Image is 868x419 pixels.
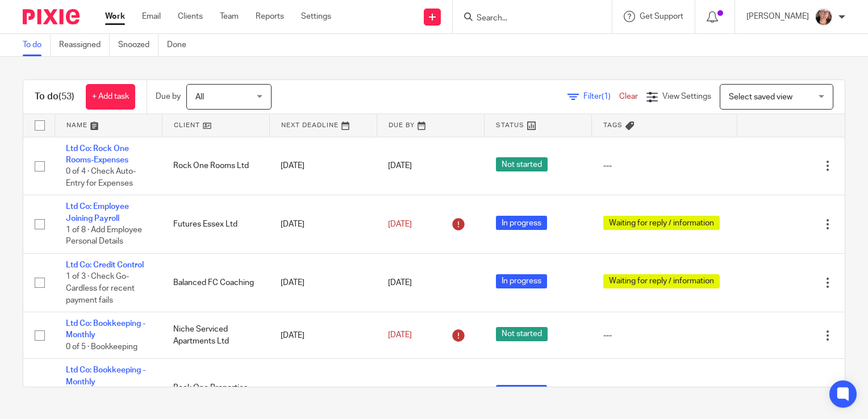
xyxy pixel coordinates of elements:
[118,34,158,56] a: Snoozed
[269,254,377,312] td: [DATE]
[66,366,145,386] a: Ltd Co: Bookkeeping - Monthly
[496,385,547,399] span: In progress
[66,145,129,164] a: Ltd Co: Rock One Rooms-Expenses
[815,8,833,26] img: Louise.jpg
[86,84,135,110] a: + Add task
[388,220,412,228] span: [DATE]
[66,167,136,187] span: 0 of 4 · Check Auto-Entry for Expenses
[66,226,142,246] span: 1 of 8 · Add Employee Personal Details
[178,11,203,22] a: Clients
[162,137,269,195] td: Rock One Rooms Ltd
[475,14,578,24] input: Search
[602,93,611,100] span: (1)
[662,93,711,100] span: View Settings
[23,34,51,56] a: To do
[66,203,129,222] a: Ltd Co: Employee Joining Payroll
[388,332,412,340] span: [DATE]
[496,274,547,288] span: In progress
[162,195,269,254] td: Futures Essex Ltd
[162,312,269,359] td: Niche Serviced Apartments Ltd
[66,343,137,351] span: 0 of 5 · Bookkeeping
[59,34,110,56] a: Reassigned
[603,330,726,341] div: ---
[269,312,377,359] td: [DATE]
[269,195,377,254] td: [DATE]
[583,93,619,100] span: Filter
[195,93,204,101] span: All
[220,11,239,22] a: Team
[162,254,269,312] td: Balanced FC Coaching
[496,216,547,230] span: In progress
[603,160,726,171] div: ---
[59,92,74,101] span: (53)
[269,137,377,195] td: [DATE]
[496,327,548,341] span: Not started
[603,216,720,230] span: Waiting for reply / information
[729,93,792,101] span: Select saved view
[496,157,548,171] span: Not started
[301,11,331,22] a: Settings
[35,91,74,103] h1: To do
[388,162,412,170] span: [DATE]
[105,11,125,22] a: Work
[603,122,623,128] span: Tags
[66,261,144,269] a: Ltd Co: Credit Control
[66,273,135,304] span: 1 of 3 · Check Go-Cardless for recent payment fails
[256,11,284,22] a: Reports
[142,11,161,22] a: Email
[619,93,638,100] a: Clear
[167,34,195,56] a: Done
[640,12,683,20] span: Get Support
[746,11,809,22] p: [PERSON_NAME]
[23,9,80,24] img: Pixie
[388,279,412,287] span: [DATE]
[603,274,720,288] span: Waiting for reply / information
[66,320,145,339] a: Ltd Co: Bookkeeping - Monthly
[156,91,181,102] p: Due by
